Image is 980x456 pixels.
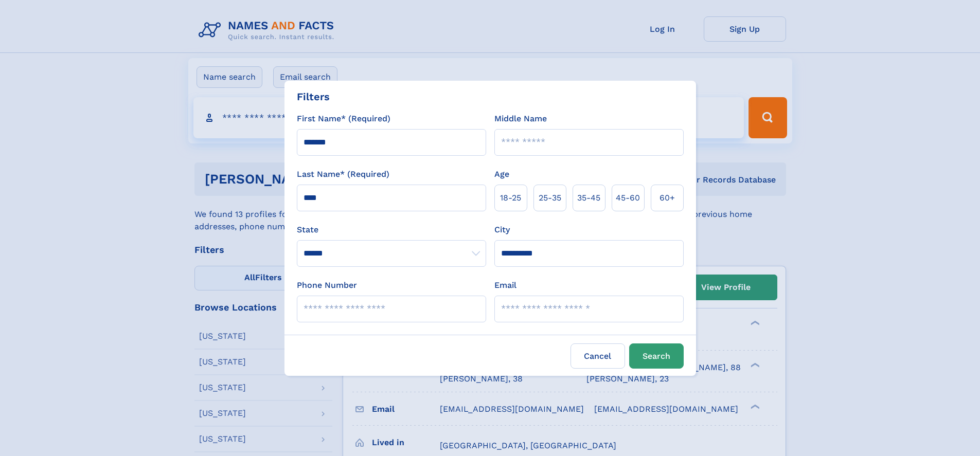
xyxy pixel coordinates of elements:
span: 18‑25 [500,192,521,204]
label: Middle Name [494,113,547,125]
label: State [297,224,486,236]
span: 45‑60 [616,192,640,204]
label: Phone Number [297,279,357,291]
label: First Name* (Required) [297,113,390,125]
span: 25‑35 [539,192,561,204]
label: Age [494,168,509,180]
span: 60+ [660,192,675,204]
div: Filters [297,89,330,104]
button: Search [629,343,684,369]
span: 35‑45 [577,192,600,204]
label: Last Name* (Required) [297,168,389,180]
label: Email [494,279,516,291]
label: Cancel [571,343,625,369]
label: City [494,224,510,236]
